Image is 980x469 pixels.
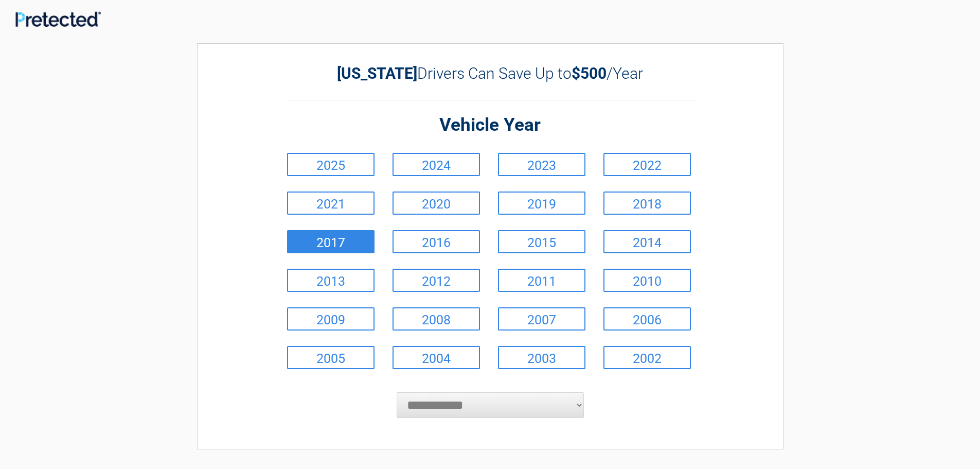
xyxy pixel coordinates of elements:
b: [US_STATE] [337,64,417,82]
a: 2004 [393,346,480,369]
a: 2013 [287,269,375,292]
a: 2002 [603,346,691,369]
h2: Drivers Can Save Up to /Year [284,64,696,82]
a: 2008 [393,307,480,331]
a: 2023 [498,153,585,176]
a: 2011 [498,269,585,292]
a: 2016 [393,230,480,253]
h2: Vehicle Year [284,113,696,137]
img: Main Logo [15,11,101,27]
a: 2009 [287,307,375,331]
a: 2007 [498,307,585,331]
a: 2025 [287,153,375,176]
a: 2012 [393,269,480,292]
b: $500 [572,64,607,82]
a: 2021 [287,192,375,215]
a: 2018 [603,192,691,215]
a: 2014 [603,230,691,253]
a: 2024 [393,153,480,176]
a: 2005 [287,346,375,369]
a: 2006 [603,307,691,331]
a: 2017 [287,230,375,253]
a: 2003 [498,346,585,369]
a: 2020 [393,192,480,215]
a: 2022 [603,153,691,176]
a: 2015 [498,230,585,253]
a: 2019 [498,192,585,215]
a: 2010 [603,269,691,292]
